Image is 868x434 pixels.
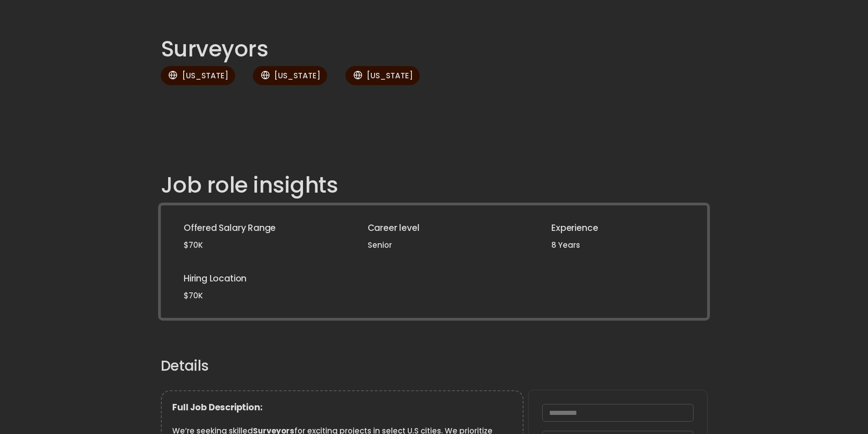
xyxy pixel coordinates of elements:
h1: Job role insights [161,172,363,199]
p: 8 Years [551,239,684,251]
strong: Full Job Description: [172,401,262,414]
p: $70K [184,239,317,251]
p: Senior [368,239,501,251]
span: Hiring Location [184,272,247,285]
span: Career level [368,222,420,234]
p: [US_STATE] [253,66,327,86]
h2: Details [161,357,294,375]
span: Surveyors [161,34,268,64]
p: [US_STATE] [345,66,420,86]
span: Experience [551,222,598,234]
p: $70K [184,290,317,302]
span: Offered Salary Range [184,222,276,234]
p: [US_STATE] [161,66,235,86]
